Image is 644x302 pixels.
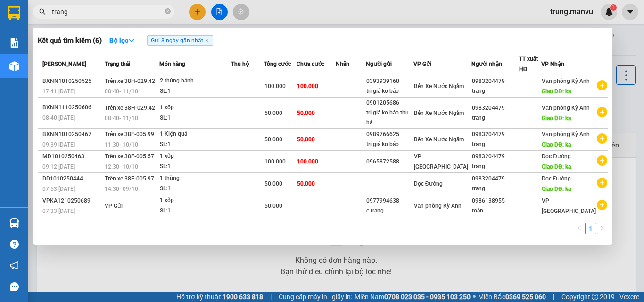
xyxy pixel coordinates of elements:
[38,36,102,46] h3: Kết quả tìm kiếm ( 6 )
[472,86,519,96] div: trang
[297,61,324,67] span: Chưa cước
[42,152,102,162] div: MD1010250463
[160,151,231,162] div: 1 xốp
[597,133,607,144] span: plus-circle
[577,225,582,231] span: left
[205,38,209,43] span: close
[10,240,19,249] span: question-circle
[366,86,413,96] div: tri giá ko báo
[147,35,213,46] span: Gửi 3 ngày gần nhất
[297,180,315,187] span: 50.000
[105,203,123,209] span: VP Gửi
[42,114,75,121] span: 08:40 [DATE]
[105,78,155,84] span: Trên xe 38H-029.42
[160,113,231,123] div: SL: 1
[264,83,286,90] span: 100.000
[366,157,413,167] div: 0965872588
[366,98,413,108] div: 0901205686
[109,37,135,44] strong: Bộ lọc
[597,155,607,166] span: plus-circle
[297,110,315,116] span: 50.000
[472,103,519,113] div: 0983204479
[105,163,138,170] span: 12:30 - 10/10
[231,61,249,67] span: Thu hộ
[105,115,138,122] span: 08:40 - 11/10
[52,7,163,17] input: Tìm tên, số ĐT hoặc mã đơn
[160,76,231,86] div: 2 thùng bánh
[586,223,596,234] a: 1
[574,223,585,234] li: Previous Page
[42,208,75,214] span: 07:33 [DATE]
[105,153,154,160] span: Trên xe 38F-005.57
[542,141,571,148] span: Giao DĐ: ka
[297,158,318,165] span: 100.000
[9,38,19,48] img: solution-icon
[264,180,282,187] span: 50.000
[9,218,19,228] img: warehouse-icon
[597,200,607,210] span: plus-circle
[160,162,231,172] div: SL: 1
[542,88,571,95] span: Giao DĐ: ka
[10,282,19,291] span: message
[472,184,519,194] div: trang
[414,136,464,143] span: Bến Xe Nước Ngầm
[42,141,75,148] span: 09:39 [DATE]
[264,158,286,165] span: 100.000
[542,186,571,192] span: Giao DĐ: ka
[414,180,443,187] span: Dọc Đường
[542,78,590,84] span: Văn phòng Kỳ Anh
[472,113,519,123] div: trang
[105,61,130,67] span: Trạng thái
[472,76,519,86] div: 0983204479
[165,8,171,14] span: close-circle
[414,153,468,170] span: VP [GEOGRAPHIC_DATA]
[160,206,231,216] div: SL: 1
[160,103,231,113] div: 1 xốp
[472,196,519,206] div: 0986138955
[414,203,462,209] span: Văn phòng Kỳ Anh
[42,88,75,95] span: 17:41 [DATE]
[574,223,585,234] button: left
[596,223,608,234] li: Next Page
[42,196,102,206] div: VPKA1210250689
[472,130,519,139] div: 0983204479
[160,173,231,184] div: 1 thùng
[159,61,185,67] span: Món hàng
[472,162,519,171] div: trang
[264,136,282,143] span: 50.000
[105,141,138,148] span: 11:30 - 10/10
[105,131,154,138] span: Trên xe 38F-005.99
[42,174,102,184] div: DD1010250444
[160,129,231,139] div: 1 Kiện quả
[42,186,75,192] span: 07:53 [DATE]
[366,139,413,149] div: tri giá ko báo
[599,225,605,231] span: right
[585,223,596,234] li: 1
[542,163,571,170] span: Giao DĐ: ka
[102,33,142,48] button: Bộ lọcdown
[10,261,19,270] span: notification
[42,61,86,67] span: [PERSON_NAME]
[596,223,608,234] button: right
[366,130,413,139] div: 0989766625
[414,83,464,90] span: Bến Xe Nước Ngầm
[472,152,519,162] div: 0983204479
[597,80,607,90] span: plus-circle
[39,8,46,15] span: search
[160,196,231,206] div: 1 xốp
[264,61,291,67] span: Tổng cước
[413,61,431,67] span: VP Gửi
[42,163,75,170] span: 09:12 [DATE]
[105,175,154,182] span: Trên xe 38E-005.97
[366,196,413,206] div: 0977994638
[128,37,135,44] span: down
[105,88,138,95] span: 08:40 - 11/10
[472,174,519,184] div: 0983204479
[42,76,102,86] div: BXNN1010250525
[542,131,590,138] span: Văn phòng Kỳ Anh
[542,115,571,122] span: Giao DĐ: ka
[542,105,590,111] span: Văn phòng Kỳ Anh
[541,61,564,67] span: VP Nhận
[42,103,102,113] div: BXNN1110250606
[472,206,519,216] div: toàn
